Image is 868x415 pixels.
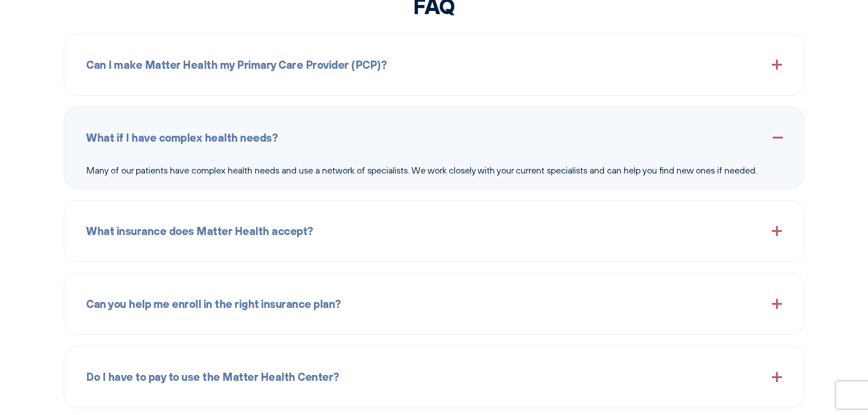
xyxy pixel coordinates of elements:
[86,129,277,146] span: What if I have complex health needs?
[86,56,386,73] span: Can I make Matter Health my Primary Care Provider (PCP)?
[86,163,782,178] p: Many of our patients have complex health needs and use a network of specialists. We work closely ...
[86,368,339,385] span: Do I have to pay to use the Matter Health Center?
[86,222,313,240] span: What insurance does Matter Health accept?
[86,295,341,313] span: Can you help me enroll in the right insurance plan?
